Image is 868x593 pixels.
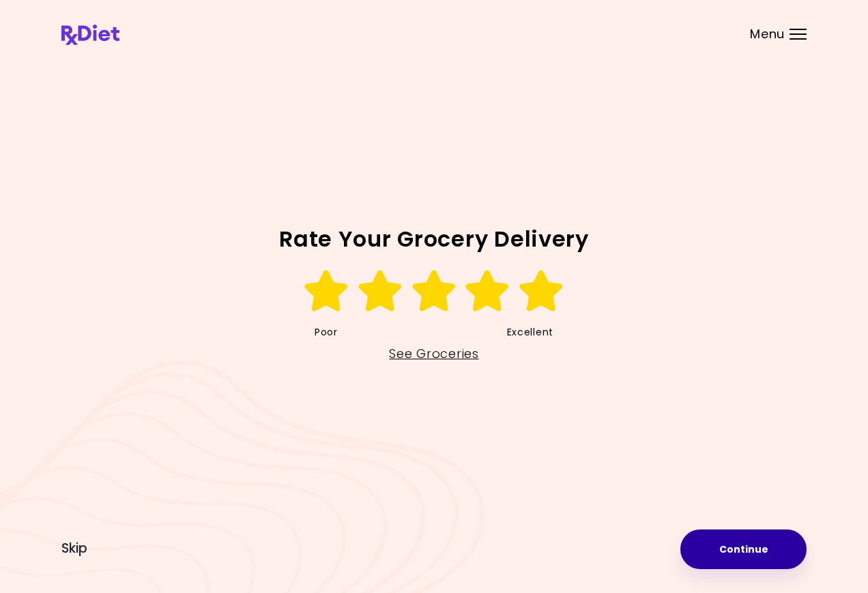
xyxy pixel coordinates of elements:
[315,322,338,344] span: Poor
[61,25,119,45] img: RxDiet
[389,343,478,365] a: See Groceries
[507,322,553,344] span: Excellent
[61,228,807,250] h2: Rate Your Grocery Delivery
[61,541,87,556] button: Skip
[680,529,807,569] button: Continue
[750,28,785,40] span: Menu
